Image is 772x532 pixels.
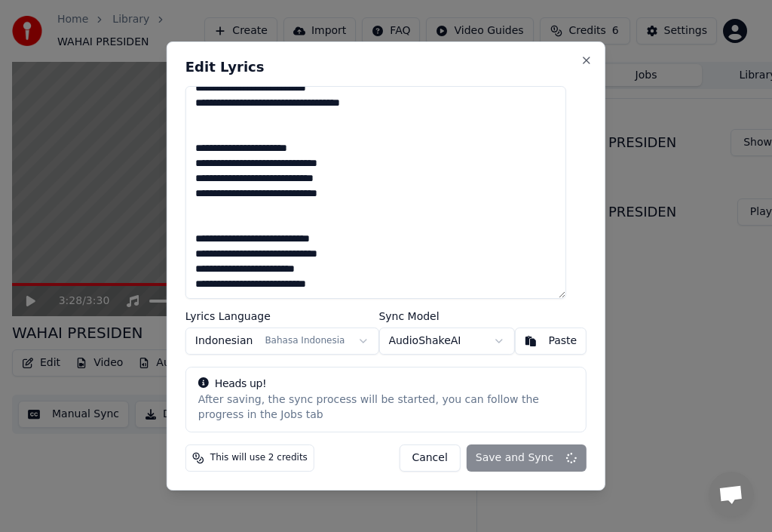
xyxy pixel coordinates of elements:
[399,444,460,472] button: Cancel
[185,60,587,74] h2: Edit Lyrics
[514,328,587,355] button: Paste
[198,377,574,392] div: Heads up!
[210,452,308,464] span: This will use 2 credits
[378,311,514,321] label: Sync Model
[548,334,577,349] div: Paste
[198,393,574,423] div: After saving, the sync process will be started, you can follow the progress in the Jobs tab
[185,311,379,321] label: Lyrics Language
